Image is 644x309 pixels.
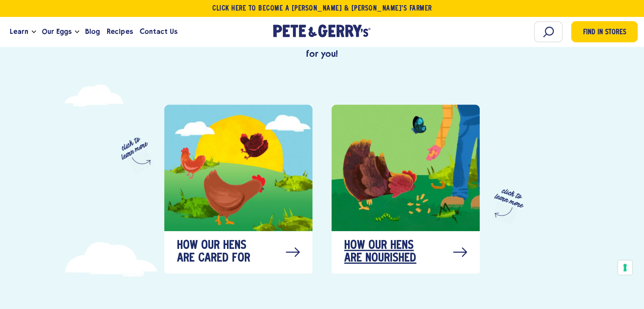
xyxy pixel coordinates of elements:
a: How our hens are nourished [332,105,480,273]
span: Learn [10,26,28,37]
input: Search [534,21,563,42]
span: How our hens are nourished [344,240,429,265]
a: Contact Us [136,20,181,43]
span: Blog [85,26,100,37]
a: Find in Stores [571,21,638,42]
a: Blog [82,20,103,43]
a: Recipes [103,20,136,43]
a: Our Eggs [39,20,75,43]
span: click to learn more [116,133,149,161]
span: click to learn more [494,185,527,210]
span: How our hens are cared for [177,240,262,265]
button: Open the dropdown menu for Learn [32,30,36,33]
span: Recipes [107,26,133,37]
button: Your consent preferences for tracking technologies [618,260,632,275]
span: Find in Stores [583,27,626,39]
span: Our Eggs [42,26,72,37]
a: Learn [6,20,32,43]
a: How our hens are cared for [164,105,312,273]
button: Open the dropdown menu for Our Eggs [75,30,79,33]
span: Contact Us [140,26,177,37]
